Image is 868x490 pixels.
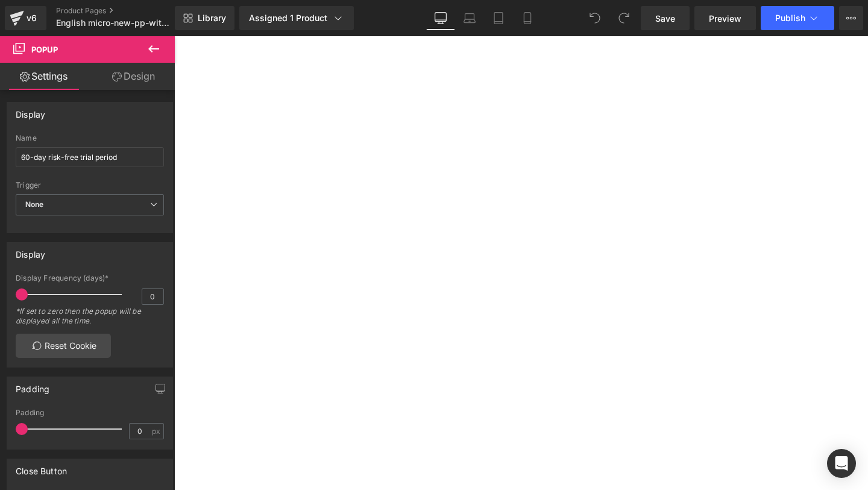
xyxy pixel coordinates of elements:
[16,334,111,358] a: Reset Cookie
[5,6,46,30] a: v6
[16,307,164,334] div: *If set to zero then the popup will be displayed all the time.​
[16,377,49,394] div: Padding
[175,6,234,30] a: New Library
[694,6,756,30] a: Preview
[31,45,58,54] span: Popup
[16,274,164,282] div: Display Frequency (days)*
[152,427,162,435] span: px
[16,243,45,259] div: Display
[16,134,164,142] div: Name
[612,6,636,30] button: Redo
[655,12,675,25] span: Save
[90,63,177,90] a: Design
[16,181,164,189] div: Trigger
[484,6,513,30] a: Tablet
[16,409,164,417] div: Padding
[25,200,44,209] b: None
[513,6,542,30] a: Mobile
[198,13,226,24] span: Library
[426,6,455,30] a: Desktop
[455,6,484,30] a: Laptop
[839,6,863,30] button: More
[56,6,195,16] a: Product Pages
[16,103,45,119] div: Display
[761,6,834,30] button: Publish
[583,6,607,30] button: Undo
[709,12,741,25] span: Preview
[56,18,172,28] span: English micro-new-pp-with-gifts
[249,12,344,24] div: Assigned 1 Product
[24,10,39,26] div: v6
[16,459,67,476] div: Close Button
[827,449,856,478] div: Open Intercom Messenger
[775,13,805,23] span: Publish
